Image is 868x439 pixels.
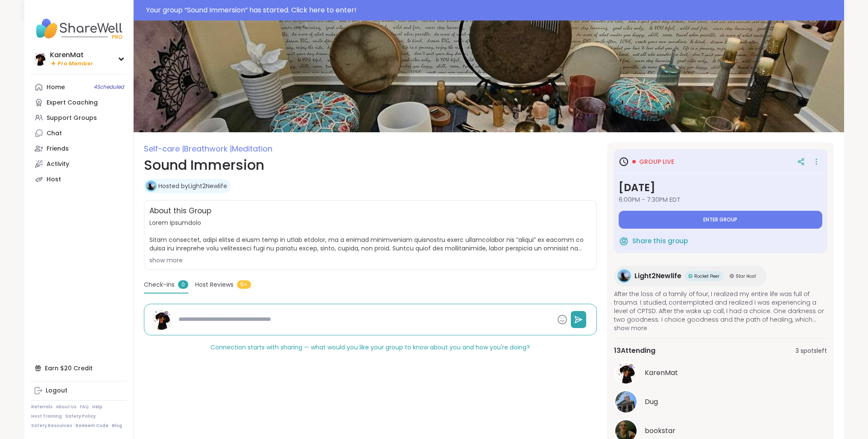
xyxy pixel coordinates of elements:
img: Star Host [730,274,734,278]
span: Check-ins [144,280,175,289]
span: 4 Scheduled [94,84,124,90]
div: Earn $20 Credit [31,361,126,376]
div: Support Groups [47,114,97,122]
div: Activity [47,160,69,169]
span: Enter group [703,216,737,223]
a: Hosted byLight2Newlife [158,182,227,190]
a: FAQ [80,404,89,410]
a: Support Groups [31,110,126,125]
span: Dug [645,397,658,407]
span: Lorem Ipsumdolo Sitam consectet, adipi elitse d eiusm temp in utlab etdolor, ma a enimad minimven... [149,218,591,253]
img: ShareWell Logomark [619,236,629,246]
a: Host [31,172,126,187]
img: KarenMat [615,362,637,384]
span: Host Reviews [195,280,234,289]
div: Expert Coaching [47,99,98,107]
span: Group live [639,157,674,166]
div: Host [47,175,61,184]
img: KarenMat [33,52,47,66]
img: Light2Newlife [147,182,155,190]
div: Home [47,83,65,92]
span: bookstar [645,426,675,436]
h1: Sound Immersion [144,155,597,175]
a: Logout [31,383,126,398]
img: Dug [615,391,637,413]
a: Chat [31,125,126,141]
a: Redeem Code [76,423,108,429]
a: Host Training [31,413,62,419]
a: Home4Scheduled [31,79,126,95]
img: KarenMat [151,309,172,330]
a: Expert Coaching [31,95,126,110]
span: After the loss of a family of four, I realized my entire life was full of trauma. I studied, cont... [614,290,827,324]
span: Rocket Peer [694,273,719,279]
span: 5+ [237,280,251,289]
div: show more [149,256,591,265]
a: Safety Policy [65,413,96,419]
span: Share this group [632,236,688,246]
a: Light2NewlifeLight2NewlifeRocket PeerRocket PeerStar HostStar Host [614,266,766,286]
span: 3 spots left [795,346,827,355]
span: Connection starts with sharing — what would you like your group to know about you and how you're ... [210,343,530,352]
div: Logout [46,387,67,395]
span: Light2Newlife [634,271,681,281]
button: Share this group [619,232,688,250]
a: Safety Resources [31,423,72,429]
h3: [DATE] [619,180,822,195]
img: ShareWell Nav Logo [31,14,126,44]
span: Self-care | [144,143,184,154]
a: KarenMatKarenMat [614,361,827,385]
img: Rocket Peer [688,274,693,278]
a: Blog [112,423,122,429]
span: Breathwork | [184,143,232,154]
a: Help [92,404,102,410]
img: Sound Immersion cover image [134,20,844,132]
a: Friends [31,141,126,156]
div: Friends [47,145,69,153]
span: Pro Member [58,60,93,67]
span: Star Host [736,273,756,279]
span: show more [614,324,827,332]
span: Meditation [232,143,272,154]
span: 0 [178,280,188,289]
a: Activity [31,156,126,172]
span: KarenMat [645,368,678,378]
div: Chat [47,129,62,138]
h2: About this Group [149,206,211,217]
button: Enter group [619,211,822,229]
span: 6:00PM - 7:30PM EDT [619,195,822,204]
img: Light2Newlife [619,270,630,282]
a: DugDug [614,390,827,414]
a: About Us [56,404,76,410]
div: KarenMat [50,50,93,60]
a: Referrals [31,404,53,410]
div: Your group “ Sound Immersion ” has started. Click here to enter! [146,5,839,15]
span: 13 Attending [614,346,655,356]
